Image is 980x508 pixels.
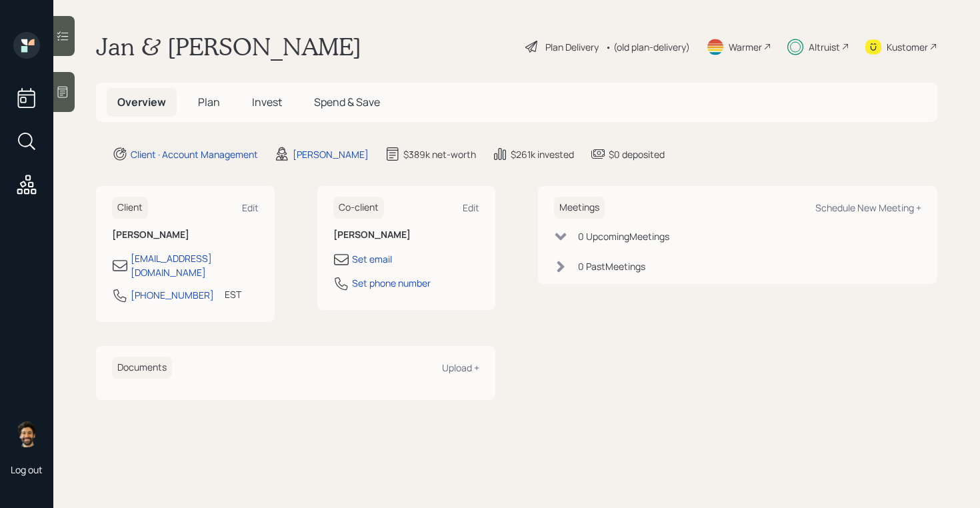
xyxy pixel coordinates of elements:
[352,276,431,290] div: Set phone number
[815,201,921,214] div: Schedule New Meeting +
[131,288,214,302] div: [PHONE_NUMBER]
[554,197,605,219] h6: Meetings
[131,251,259,279] div: [EMAIL_ADDRESS][DOMAIN_NAME]
[117,95,166,109] span: Overview
[242,201,259,214] div: Edit
[605,40,690,54] div: • (old plan-delivery)
[578,259,645,273] div: 0 Past Meeting s
[314,95,380,109] span: Spend & Save
[887,40,928,54] div: Kustomer
[252,95,282,109] span: Invest
[809,40,840,54] div: Altruist
[352,252,392,266] div: Set email
[11,463,43,476] div: Log out
[96,32,361,61] h1: Jan & [PERSON_NAME]
[112,357,172,379] h6: Documents
[112,197,148,219] h6: Client
[609,147,665,161] div: $0 deposited
[545,40,599,54] div: Plan Delivery
[112,229,259,241] h6: [PERSON_NAME]
[578,229,669,243] div: 0 Upcoming Meeting s
[293,147,369,161] div: [PERSON_NAME]
[131,147,258,161] div: Client · Account Management
[333,197,384,219] h6: Co-client
[442,361,479,374] div: Upload +
[198,95,220,109] span: Plan
[333,229,480,241] h6: [PERSON_NAME]
[403,147,476,161] div: $389k net-worth
[225,287,241,301] div: EST
[729,40,762,54] div: Warmer
[13,421,40,447] img: eric-schwartz-headshot.png
[511,147,574,161] div: $261k invested
[463,201,479,214] div: Edit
